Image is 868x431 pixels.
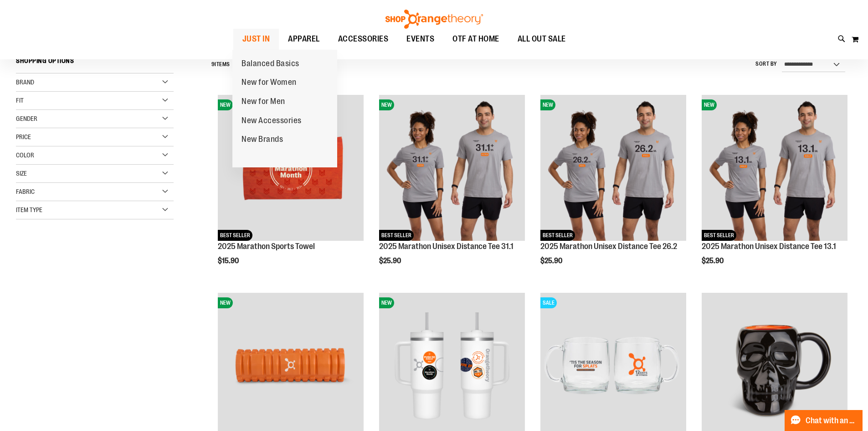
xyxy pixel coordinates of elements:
div: product [697,90,852,288]
span: Gender [16,115,37,122]
span: NEW [379,99,394,110]
span: Balanced Basics [241,59,299,70]
h2: Items [211,57,230,72]
label: Sort By [755,60,777,68]
a: 2025 Marathon Sports Towel [218,242,315,251]
span: $25.90 [540,257,564,265]
img: 2025 Marathon Unisex Distance Tee 26.2 [540,95,686,241]
span: $25.90 [702,257,725,265]
span: $25.90 [379,257,402,265]
button: Chat with an Expert [785,410,863,431]
span: 9 [211,61,215,68]
span: Size [16,170,27,177]
span: JUST IN [242,29,270,49]
span: NEW [218,297,233,308]
div: product [213,90,368,288]
div: product [375,90,529,288]
span: Item Type [16,206,42,213]
a: 2025 Marathon Unisex Distance Tee 13.1 [702,242,836,251]
img: 2025 Marathon Unisex Distance Tee 31.1 [379,95,525,241]
img: 2025 Marathon Unisex Distance Tee 13.1 [702,95,847,241]
a: 2025 Marathon Sports TowelNEWBEST SELLER [218,95,364,242]
span: ACCESSORIES [338,29,389,49]
a: 2025 Marathon Unisex Distance Tee 31.1 [379,242,514,251]
span: New for Women [241,78,297,89]
span: BEST SELLER [218,230,252,241]
span: ALL OUT SALE [518,29,566,49]
span: Price [16,133,31,140]
a: 2025 Marathon Unisex Distance Tee 26.2NEWBEST SELLER [540,95,686,242]
span: New Accessories [241,116,302,127]
a: 2025 Marathon Unisex Distance Tee 13.1NEWBEST SELLER [702,95,847,242]
span: Brand [16,78,34,86]
span: Fabric [16,188,35,195]
span: Fit [16,97,24,104]
img: 2025 Marathon Sports Towel [218,95,364,241]
a: 2025 Marathon Unisex Distance Tee 26.2 [540,242,677,251]
span: New for Men [241,97,285,108]
img: Shop Orangetheory [384,10,484,29]
span: NEW [379,297,394,308]
span: SALE [540,297,557,308]
span: NEW [540,99,555,110]
strong: Shopping Options [16,53,174,73]
a: 2025 Marathon Unisex Distance Tee 31.1NEWBEST SELLER [379,95,525,242]
span: Chat with an Expert [806,416,857,425]
span: Color [16,151,34,159]
span: APPAREL [288,29,320,49]
span: EVENTS [406,29,434,49]
span: New Brands [241,135,283,146]
span: BEST SELLER [540,230,575,241]
span: NEW [702,99,717,110]
span: $15.90 [218,257,240,265]
span: BEST SELLER [379,230,414,241]
span: NEW [218,99,233,110]
div: product [536,90,691,288]
span: OTF AT HOME [452,29,499,49]
span: BEST SELLER [702,230,736,241]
